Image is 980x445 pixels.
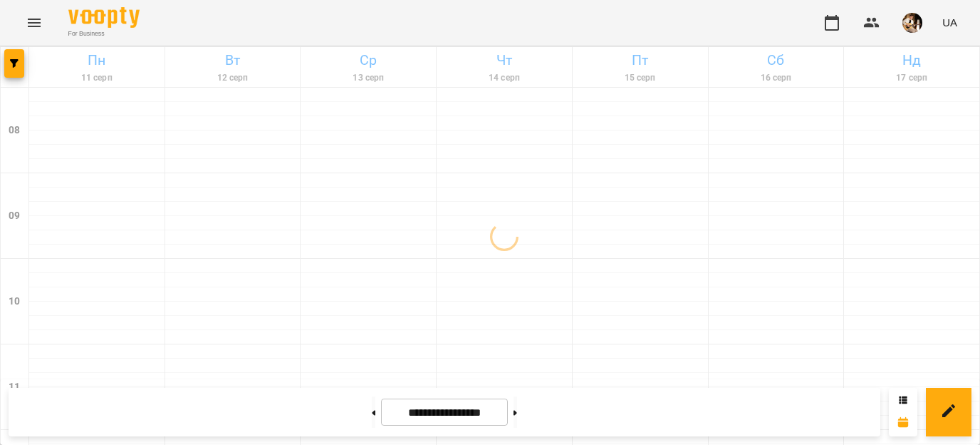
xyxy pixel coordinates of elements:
[711,71,842,85] h6: 16 серп
[303,49,434,71] h6: Ср
[711,49,842,71] h6: Сб
[439,49,570,71] h6: Чт
[942,15,957,30] span: UA
[9,208,20,224] h6: 09
[575,71,706,85] h6: 15 серп
[17,6,51,40] button: Menu
[31,49,162,71] h6: Пн
[167,49,298,71] h6: Вт
[439,71,570,85] h6: 14 серп
[9,123,20,138] h6: 08
[303,71,434,85] h6: 13 серп
[937,9,963,36] button: UA
[9,294,20,310] h6: 10
[167,71,298,85] h6: 12 серп
[575,49,706,71] h6: Пт
[902,13,922,33] img: 0162ea527a5616b79ea1cf03ccdd73a5.jpg
[846,49,977,71] h6: Нд
[68,7,140,28] img: Voopty Logo
[68,29,140,39] span: For Business
[31,71,162,85] h6: 11 серп
[846,71,977,85] h6: 17 серп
